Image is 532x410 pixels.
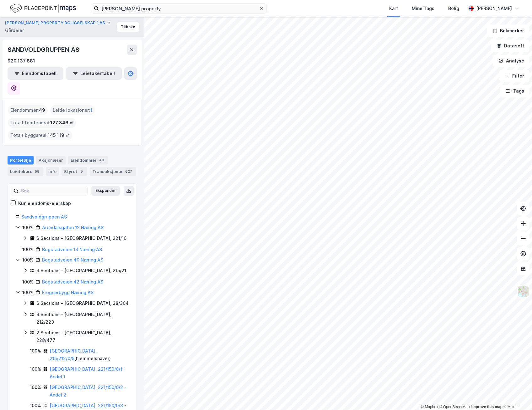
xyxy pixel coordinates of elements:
a: [GEOGRAPHIC_DATA], 221/150/0/2 - Andel 2 [50,385,126,397]
button: Filter [499,70,529,82]
div: 5 [78,168,85,175]
div: 100% [22,246,34,253]
div: 100% [22,278,34,286]
iframe: Chat Widget [501,380,532,410]
button: Bokmerker [487,24,529,37]
div: Leietakere [8,167,43,176]
div: Kart [389,5,398,12]
button: [PERSON_NAME] PROPERTY BOLIGSELSKAP 1 AS [5,20,106,26]
a: Arendalsgaten 12 Næring AS [42,225,104,230]
div: 100% [22,289,34,296]
div: 100% [30,365,41,373]
a: Bogstadveien 40 Næring AS [42,257,103,262]
div: Totalt byggareal : [8,130,72,140]
div: [PERSON_NAME] [476,5,512,12]
span: 127 346 ㎡ [50,119,74,127]
button: Datasett [491,40,529,52]
button: Ekspander [91,186,120,196]
a: [GEOGRAPHIC_DATA], 221/150/0/1 - Andel 1 [50,366,126,379]
a: Frognerbygg Næring AS [42,290,94,295]
a: Sandvoldgruppen AS [21,214,67,219]
div: Leide lokasjoner : [50,105,95,115]
div: Eiendommer : [8,105,48,115]
div: SANDVOLDGRUPPEN AS [8,45,80,55]
div: Totalt tomteareal : [8,118,76,128]
div: 100% [30,347,41,355]
div: Transaksjoner [90,167,136,176]
div: Kun eiendoms-eierskap [18,200,71,207]
div: 6 Sections - [GEOGRAPHIC_DATA], 221/10 [36,235,126,242]
div: 49 [98,157,105,163]
span: 1 [90,106,92,114]
img: logo.f888ab2527a4732fd821a326f86c7f29.svg [10,3,76,14]
div: 627 [124,168,133,175]
a: [GEOGRAPHIC_DATA], 215/212/0/5 [50,348,97,361]
div: Eiendommer [68,156,108,165]
div: 920 137 881 [8,57,35,65]
div: 2 Sections - [GEOGRAPHIC_DATA], 228/477 [36,329,129,344]
a: Bogstadveien 13 Næring AS [42,247,102,252]
img: Z [517,285,529,297]
input: Søk [19,186,87,196]
a: Mapbox [421,405,438,409]
div: Gårdeier [5,27,24,34]
div: Aksjonærer [36,156,66,165]
a: Bogstadveien 42 Næring AS [42,279,103,284]
div: ( hjemmelshaver ) [50,347,129,362]
div: 59 [34,168,41,175]
a: Improve this map [471,405,502,409]
div: Styret [62,167,87,176]
div: 100% [30,384,41,391]
div: Bolig [448,5,459,12]
div: 3 Sections - [GEOGRAPHIC_DATA], 212/223 [36,311,129,326]
a: OpenStreetMap [439,405,470,409]
span: 145 119 ㎡ [48,132,70,139]
div: Mine Tags [412,5,434,12]
button: Leietakertabell [66,67,122,80]
div: 100% [22,256,34,264]
div: 100% [30,402,41,409]
button: Eiendomstabell [8,67,63,80]
button: Analyse [493,55,529,67]
div: 3 Sections - [GEOGRAPHIC_DATA], 215/21 [36,267,126,274]
div: Info [46,167,59,176]
button: Tags [500,85,529,97]
div: 6 Sections - [GEOGRAPHIC_DATA], 38/304 [36,299,129,307]
input: Søk på adresse, matrikkel, gårdeiere, leietakere eller personer [99,4,259,13]
div: Portefølje [8,156,34,165]
div: 100% [22,224,34,231]
button: Tilbake [117,22,139,32]
span: 49 [39,106,45,114]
